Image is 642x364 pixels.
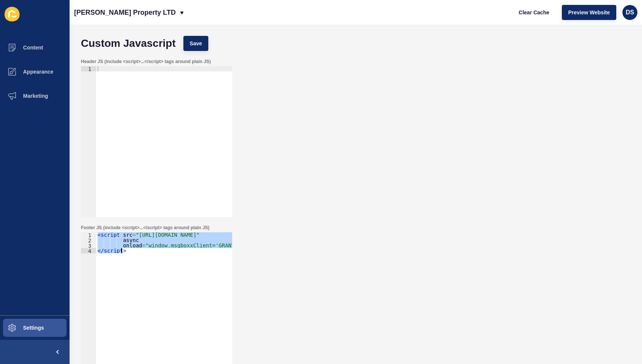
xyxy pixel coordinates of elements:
label: Header JS (include <script>...</script> tags around plain JS) [81,59,211,65]
span: DS [626,9,634,16]
div: 1 [81,66,96,71]
button: Save [183,36,209,51]
span: Clear Cache [519,9,549,16]
button: Clear Cache [512,5,556,20]
span: Preview Website [568,9,610,16]
p: [PERSON_NAME] Property LTD [74,3,176,22]
div: 1 [81,232,96,238]
h1: Custom Javascript [81,40,176,47]
button: Preview Website [562,5,616,20]
div: 3 [81,243,96,248]
div: 4 [81,248,96,253]
div: 2 [81,238,96,243]
label: Footer JS (include <script>...</script> tags around plain JS) [81,225,209,231]
span: Save [190,40,202,47]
